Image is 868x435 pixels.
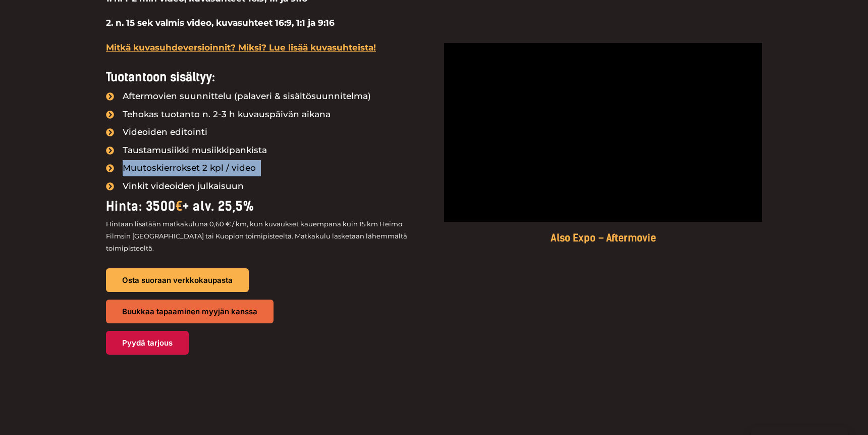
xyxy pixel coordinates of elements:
[122,308,257,315] span: Buukkaa tapaaminen myyjän kanssa
[120,88,371,105] span: Aftermovien suunnittelu (palaveri & sisältösuunnitelma)
[122,276,233,284] span: Osta suoraan verkkokaupasta
[120,160,256,176] span: Muutoskierrokset 2 kpl / video
[122,339,173,347] span: Pyydä tarjous
[106,300,274,323] a: Buukkaa tapaaminen myyjän kanssa
[444,232,762,244] h5: Also Expo – Aftermovie
[106,42,376,53] a: Mitkä kuvasuhdeversioinnit? Miksi? Lue lisää kuvasuhteista!
[120,142,267,159] span: Taustamusiikki musiikkipankista
[106,70,424,85] h4: Tuotantoon sisältyy:
[106,268,249,292] a: Osta suoraan verkkokaupasta
[176,199,183,214] span: €
[106,218,424,254] p: Hintaan lisätään matkakuluna 0,60 € / km, kun kuvaukset kauempana kuin 15 km Heimo Filmsin [GEOGR...
[120,178,244,195] span: Vinkit videoiden julkaisuun
[120,124,207,140] span: Videoiden editointi
[444,43,762,222] iframe: vimeo-videosoitin
[106,195,424,218] div: Hinta: 3500 + alv. 25,5%
[120,107,331,123] span: Tehokas tuotanto n. 2-3 h kuvauspäivän aikana
[106,331,189,355] a: Pyydä tarjous
[106,18,335,28] strong: 2. n. 15 sek valmis video, kuvasuhteet 16:9, 1:1 ja 9:16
